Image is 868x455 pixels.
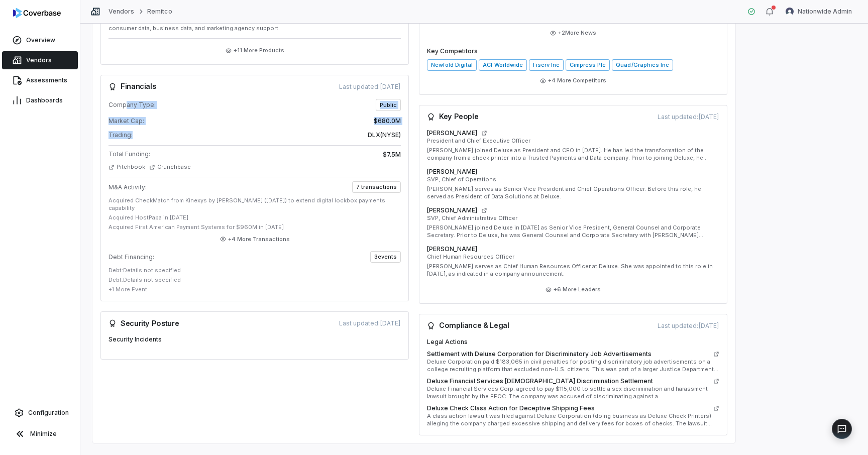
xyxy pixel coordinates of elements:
span: Last updated: [339,83,401,91]
h3: Key People [427,113,478,121]
span: $680.0M [374,117,401,125]
a: Newfold Digital [427,59,477,71]
span: 7 transactions [352,181,401,193]
span: Assessments [26,76,67,84]
div: + 1 More Event [108,286,401,293]
p: President and Chief Executive Officer [427,137,719,145]
button: +2More News [547,24,599,42]
span: Dashboards [26,96,63,104]
h5: Deluxe Check Class Action for Deceptive Shipping Fees [427,404,595,412]
p: SVP, Chief of Operations [427,176,719,183]
button: +4 More Transactions [217,230,293,248]
button: +4 More Competitors [537,72,609,90]
span: [DATE] [698,113,719,121]
span: M&A Activity: [108,183,147,191]
span: Debt Financing: [108,253,154,261]
span: Trading: [108,131,133,139]
h4: Security Incidents [108,335,401,344]
a: Configuration [4,404,76,422]
a: Vendors [2,51,78,69]
h4: [PERSON_NAME] [427,245,477,253]
p: Chief Human Resources Officer [427,253,719,261]
span: Last updated: [339,319,401,327]
span: Nationwide Admin [798,8,852,16]
span: Market Cap: [108,117,144,125]
span: Company Type: [108,101,156,109]
a: Quad/Graphics Inc [612,59,673,71]
span: $7.5M [383,150,401,160]
p: Marketing data solutions including consumer and business triggers, life event triggers, credit da... [108,17,391,32]
h3: Financials [108,83,156,91]
div: Acquired HostPapa in [DATE] [108,214,401,221]
h3: Compliance & Legal [427,322,509,330]
img: logo-D7KZi-bG.svg [13,8,61,18]
h3: Security Posture [108,319,179,327]
a: Crunchbase [149,163,191,171]
h5: Deluxe Financial Services [DEMOGRAPHIC_DATA] Discrimination Settlement [427,377,653,385]
div: Debt : Details not specified [108,267,401,274]
a: Vendors [108,8,134,16]
h4: [PERSON_NAME] [427,129,477,137]
p: [PERSON_NAME] serves as Chief Human Resources Officer at Deluxe. She was appointed to this role i... [427,263,719,278]
p: [PERSON_NAME] serves as Senior Vice President and Chief Operations Officer. Before this role, he ... [427,185,719,200]
button: Minimize [4,424,76,444]
span: Vendors [26,56,52,64]
p: Deluxe Corporation paid $183,065 in civil penalties for posting discriminatory job advertisements... [427,358,719,373]
a: ACI Worldwide [479,59,526,71]
a: Overview [2,31,78,49]
span: [DATE] [380,319,401,327]
span: Minimize [30,430,57,438]
span: Last updated: [658,322,719,330]
a: Cimpress Plc [566,59,610,71]
p: SVP, Chief Administrative Officer [427,214,719,222]
a: Pitchbook [108,163,145,171]
h4: Key Competitors [427,47,719,55]
a: Remitco [147,8,172,16]
span: Total Funding: [108,150,150,158]
a: Assessments [2,71,78,89]
span: 3 events [370,251,401,263]
button: +11 More Products [223,42,287,60]
h4: [PERSON_NAME] [427,206,477,214]
span: Public [376,99,401,111]
img: Nationwide Admin avatar [786,8,794,16]
span: DLX ( NYSE ) [368,131,401,139]
p: [PERSON_NAME] joined Deluxe as President and CEO in [DATE]. He has led the transformation of the ... [427,147,719,162]
p: A class action lawsuit was filed against Deluxe Corporation (doing business as Deluxe Check Print... [427,412,719,427]
button: +6 More Leaders [542,281,604,299]
a: Dashboards [2,91,78,109]
span: [DATE] [698,322,719,329]
div: Acquired First American Payment Systems for $960M in [DATE] [108,223,401,231]
h4: Legal Actions [427,338,719,346]
a: Fiserv Inc [529,59,564,71]
button: Nationwide Admin avatarNationwide Admin [780,4,858,19]
div: Debt : Details not specified [108,276,401,284]
h4: [PERSON_NAME] [427,168,477,176]
span: [DATE] [380,83,401,90]
span: Configuration [28,409,69,417]
p: Deluxe Financial Services Corp. agreed to pay $115,000 to settle a sex discrimination and harassm... [427,385,719,400]
span: Overview [26,36,55,44]
div: Acquired CheckMatch from Kinexys by [PERSON_NAME] ([DATE]) to extend digital lockbox payments cap... [108,197,401,212]
h5: Settlement with Deluxe Corporation for Discriminatory Job Advertisements [427,350,652,358]
p: [PERSON_NAME] joined Deluxe in [DATE] as Senior Vice President, General Counsel and Corporate Sec... [427,224,719,239]
span: Last updated: [658,113,719,121]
